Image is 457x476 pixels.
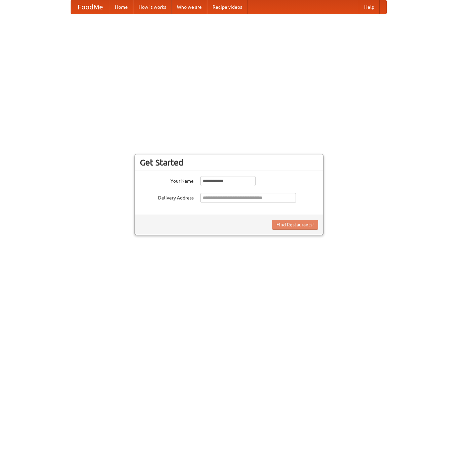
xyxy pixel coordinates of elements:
a: How it works [133,0,172,14]
a: Help [359,0,380,14]
a: Home [110,0,133,14]
h3: Get Started [140,157,318,168]
label: Your Name [140,176,194,184]
a: Who we are [172,0,207,14]
button: Find Restaurants! [272,220,318,230]
a: FoodMe [71,0,110,14]
a: Recipe videos [207,0,247,14]
label: Delivery Address [140,193,194,201]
